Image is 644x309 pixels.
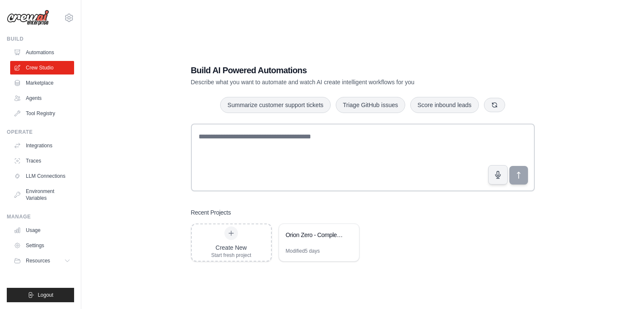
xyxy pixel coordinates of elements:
div: Modified 5 days [286,248,320,254]
button: Summarize customer support tickets [220,97,330,113]
span: Logout [38,292,53,298]
a: Marketplace [10,76,74,90]
button: Click to speak your automation idea [488,165,508,185]
div: Build [7,36,74,42]
a: Crew Studio [10,61,74,74]
a: Environment Variables [10,185,74,205]
img: Logo [7,10,49,26]
span: Resources [26,257,50,264]
button: Score inbound leads [410,97,479,113]
a: Settings [10,239,74,252]
a: Usage [10,223,74,237]
a: Integrations [10,139,74,152]
h3: Recent Projects [191,208,231,217]
a: Traces [10,154,74,168]
div: Create New [211,243,252,252]
div: Orion Zero - Complete Autonomous Revenue Automation [286,231,344,239]
a: Agents [10,91,74,105]
a: Automations [10,46,74,59]
div: Manage [7,213,74,220]
a: LLM Connections [10,169,74,183]
div: Start fresh project [211,252,252,259]
a: Tool Registry [10,107,74,120]
h1: Build AI Powered Automations [191,64,475,76]
button: Logout [7,288,74,302]
button: Get new suggestions [484,98,505,112]
p: Describe what you want to automate and watch AI create intelligent workflows for you [191,78,475,86]
button: Triage GitHub issues [336,97,405,113]
div: Operate [7,129,74,135]
button: Resources [10,254,74,268]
